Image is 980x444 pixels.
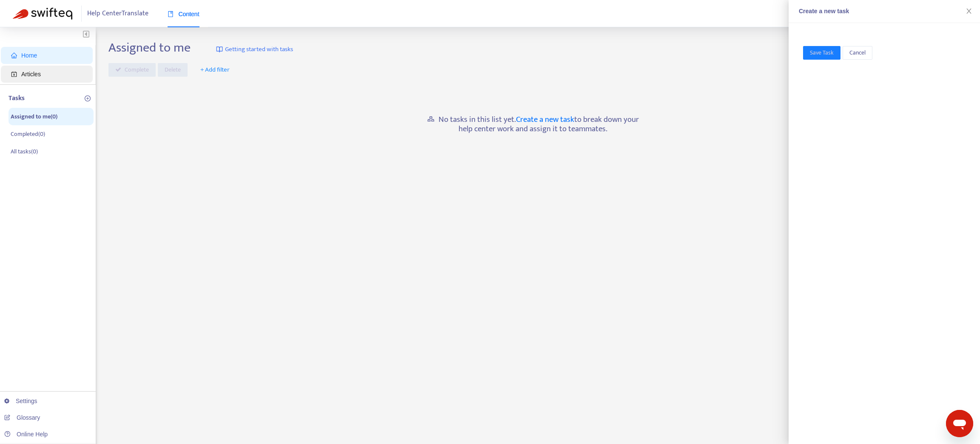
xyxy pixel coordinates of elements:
[11,147,38,156] p: All tasks ( 0 )
[849,48,866,58] span: Cancel
[200,65,230,75] span: + Add filter
[216,40,293,59] a: Getting started with tasks
[168,11,199,17] span: Content
[11,52,17,58] span: home
[11,71,17,77] span: account-book
[427,115,435,123] span: gold
[21,71,41,78] span: Articles
[427,115,639,134] h5: No tasks in this list yet. to break down your help center work and assign it to teammates.
[516,113,574,126] a: Create a new task
[4,431,48,438] a: Online Help
[799,8,849,14] span: Create a new task
[843,46,872,60] button: Cancel
[225,45,293,55] span: Getting started with tasks
[803,46,840,60] button: Save Task
[946,410,973,437] iframe: Button to launch messaging window
[11,130,45,138] p: Completed ( 0 )
[194,63,236,77] button: + Add filter
[13,8,72,20] img: Swifteq
[11,112,57,121] p: Assigned to me ( 0 )
[21,52,37,59] span: Home
[966,8,972,14] span: close
[168,11,174,17] span: book
[216,46,223,53] img: image-link
[108,40,191,55] h2: Assigned to me
[158,63,188,77] button: Delete
[963,7,975,15] button: Close
[85,95,91,101] span: plus-circle
[87,6,148,22] span: Help Center Translate
[9,93,25,104] p: Tasks
[4,414,40,421] a: Glossary
[108,63,156,77] button: Complete
[4,398,37,404] a: Settings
